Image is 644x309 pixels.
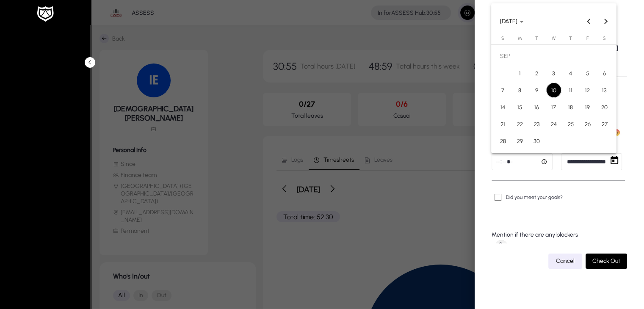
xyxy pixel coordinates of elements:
[546,99,561,115] span: 17
[501,36,504,41] span: S
[511,82,528,99] button: Sep 8, 2025
[597,116,612,132] span: 27
[528,65,545,82] button: Sep 2, 2025
[596,116,613,132] button: Sep 27, 2025
[512,66,528,81] span: 1
[597,83,612,98] span: 13
[597,13,614,30] button: Next month
[528,132,545,149] button: Sep 30, 2025
[545,65,562,82] button: Sep 3, 2025
[512,99,528,115] span: 15
[597,99,612,115] span: 20
[579,99,596,116] button: Sep 19, 2025
[580,99,595,115] span: 19
[546,116,561,132] span: 24
[579,116,596,132] button: Sep 26, 2025
[545,116,562,132] button: Sep 24, 2025
[511,132,528,149] button: Sep 29, 2025
[512,83,528,98] span: 8
[528,116,545,132] button: Sep 23, 2025
[495,133,511,149] span: 28
[579,65,596,82] button: Sep 5, 2025
[562,116,579,132] button: Sep 25, 2025
[563,83,578,98] span: 11
[512,116,528,132] span: 22
[596,99,613,116] button: Sep 20, 2025
[586,36,589,41] span: F
[511,116,528,132] button: Sep 22, 2025
[500,18,517,25] span: [DATE]
[552,36,556,41] span: W
[580,13,597,30] button: Previous month
[597,66,612,81] span: 6
[528,82,545,99] button: Sep 9, 2025
[529,116,544,132] span: 23
[569,36,572,41] span: T
[580,66,595,81] span: 5
[495,132,511,149] button: Sep 28, 2025
[562,99,579,116] button: Sep 18, 2025
[579,82,596,99] button: Sep 12, 2025
[495,116,511,132] button: Sep 21, 2025
[512,133,528,149] span: 29
[495,83,511,98] span: 7
[596,65,613,82] button: Sep 6, 2025
[546,66,561,81] span: 3
[562,82,579,99] button: Sep 11, 2025
[535,36,538,41] span: T
[495,116,511,132] span: 21
[580,83,595,98] span: 12
[497,14,527,29] button: Choose month and year
[546,83,561,98] span: 10
[528,99,545,116] button: Sep 16, 2025
[603,36,606,41] span: S
[529,99,544,115] span: 16
[563,99,578,115] span: 18
[596,82,613,99] button: Sep 13, 2025
[580,116,595,132] span: 26
[529,83,544,98] span: 9
[495,48,613,65] td: SEP
[529,66,544,81] span: 2
[518,36,522,41] span: M
[511,99,528,116] button: Sep 15, 2025
[545,82,562,99] button: Sep 10, 2025
[563,66,578,81] span: 4
[545,99,562,116] button: Sep 17, 2025
[563,116,578,132] span: 25
[495,82,511,99] button: Sep 7, 2025
[511,65,528,82] button: Sep 1, 2025
[495,99,511,115] span: 14
[495,99,511,116] button: Sep 14, 2025
[529,133,544,149] span: 30
[562,65,579,82] button: Sep 4, 2025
